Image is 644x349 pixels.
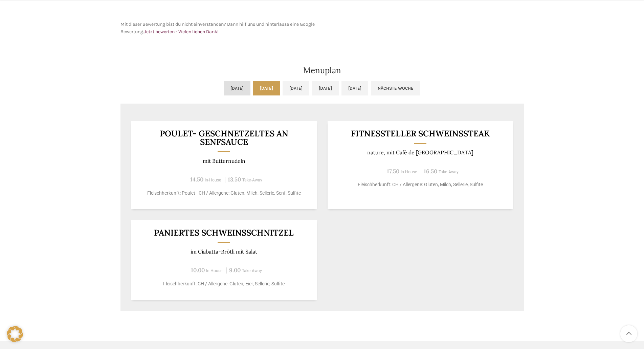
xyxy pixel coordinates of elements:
p: nature, mit Café de [GEOGRAPHIC_DATA] [336,149,505,156]
a: Scroll to top button [620,325,637,342]
span: In-House [206,268,223,273]
span: Take-Away [242,178,262,182]
a: [DATE] [224,81,250,95]
p: mit Butternudeln [139,158,308,164]
span: 10.00 [191,266,205,274]
p: Fleischherkunft: Poulet - CH / Allergene: Gluten, Milch, Sellerie, Senf, Sulfite [139,190,308,197]
h3: Paniertes Schweinsschnitzel [139,228,308,237]
h3: Fitnessteller Schweinssteak [336,129,505,138]
span: In-House [205,178,221,182]
a: [DATE] [283,81,309,95]
h2: Menuplan [120,66,524,74]
p: Fleischherkunft: CH / Allergene: Gluten, Eier, Sellerie, Sulfite [139,280,308,287]
a: [DATE] [253,81,280,95]
h3: POULET- GESCHNETZELTES AN SENFSAUCE [139,129,308,146]
span: Take-Away [242,268,262,273]
a: Jetzt bewerten - Vielen lieben Dank! [144,29,219,35]
a: [DATE] [312,81,339,95]
a: Nächste Woche [371,81,420,95]
span: 14.50 [190,176,203,183]
p: im Ciabatta-Brötli mit Salat [139,248,308,255]
span: 13.50 [228,176,241,183]
p: Mit dieser Bewertung bist du nicht einverstanden? Dann hilf uns und hinterlasse eine Google Bewer... [120,21,319,36]
a: [DATE] [341,81,368,95]
p: Fleischherkunft: CH / Allergene: Gluten, Milch, Sellerie, Sulfite [336,181,505,188]
span: In-House [401,170,417,174]
span: 17.50 [387,168,399,175]
span: 9.00 [229,266,241,274]
span: 16.50 [424,168,437,175]
span: Take-Away [439,170,459,174]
